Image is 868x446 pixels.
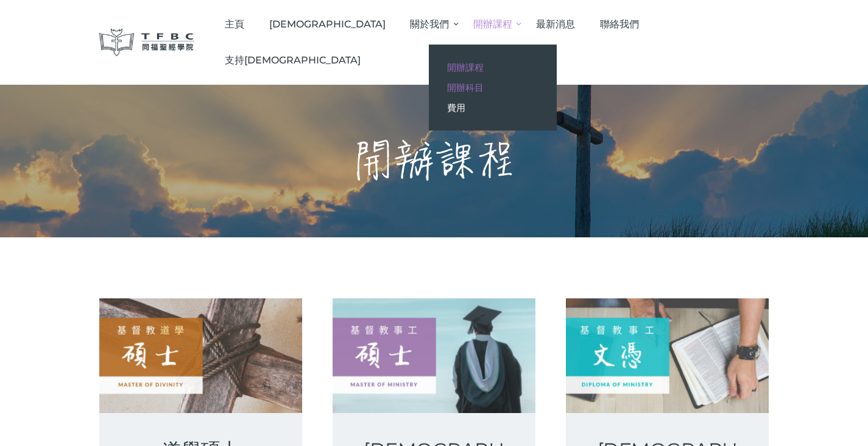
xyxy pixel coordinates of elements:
[257,6,398,42] a: [DEMOGRAPHIC_DATA]
[536,18,575,30] span: 最新消息
[600,18,639,30] span: 聯絡我們
[269,18,386,30] span: [DEMOGRAPHIC_DATA]
[588,6,652,42] a: 聯絡我們
[447,102,465,113] span: 費用
[429,57,557,77] a: 開辦課程
[429,98,557,118] a: 費用
[213,6,257,42] a: 主頁
[99,29,194,56] img: 同福聖經學院 TFBC
[225,54,361,66] span: 支持[DEMOGRAPHIC_DATA]
[398,6,461,42] a: 關於我們
[461,6,524,42] a: 開辦課程
[524,6,588,42] a: 最新消息
[447,62,484,73] span: 開辦課程
[225,18,244,30] span: 主頁
[447,82,484,93] span: 開辦科目
[429,77,557,98] a: 開辦科目
[473,18,512,30] span: 開辦課程
[410,18,449,30] span: 關於我們
[353,135,516,187] h1: 開辦課程
[213,42,373,78] a: 支持[DEMOGRAPHIC_DATA]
